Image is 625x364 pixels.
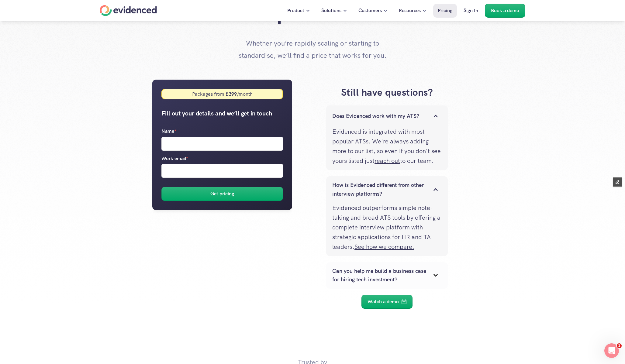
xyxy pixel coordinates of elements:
p: Resources [399,7,421,15]
p: How is Evidenced different from other interview platforms? [332,181,426,198]
input: Work email* [161,164,283,178]
p: Sign In [464,7,478,15]
strong: £ 399 [224,91,237,97]
a: Book a demo [485,4,525,18]
h5: Fill out your details and we’ll get in touch [161,108,283,118]
a: Pricing [433,4,457,18]
input: Name* [161,137,283,151]
p: Can you help me build a business case for hiring tech investment? [332,267,426,284]
h3: Still have questions? [307,86,467,99]
p: Customers [358,7,382,15]
a: See how we compare. [354,243,414,251]
p: Watch a demo [368,298,399,306]
iframe: Intercom live chat [604,343,619,358]
button: Get pricing [161,187,283,201]
p: Name [161,127,176,135]
h6: Get pricing [210,190,234,198]
p: Does Evidenced work with my ATS? [332,112,426,121]
p: Pricing [438,7,452,15]
span: 1 [617,343,622,348]
a: reach out [375,157,400,165]
a: Watch a demo [361,295,413,309]
p: Work email [161,155,188,163]
a: Sign In [459,4,483,18]
p: Book a demo [491,7,519,15]
button: Edit Framer Content [613,177,622,187]
p: Evidenced is integrated with most popular ATSs. We're always adding more to our list, so even if ... [332,127,442,166]
p: Solutions [321,7,341,15]
a: Home [100,5,157,16]
div: Packages from /month [192,91,252,97]
p: Product [287,7,304,15]
p: Whether you’re rapidly scaling or starting to standardise, we’ll find a price that works for you. [237,37,388,61]
p: Evidenced outperforms simple note-taking and broad ATS tools by offering a complete interview pla... [332,203,442,252]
